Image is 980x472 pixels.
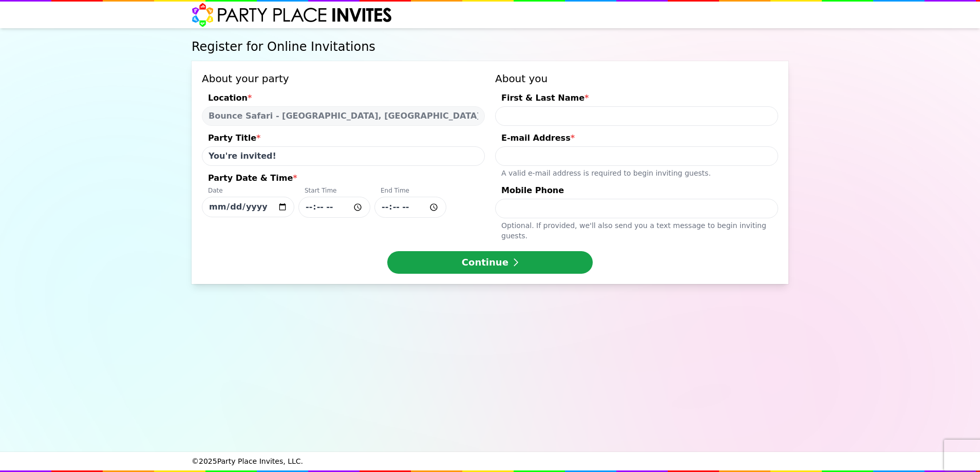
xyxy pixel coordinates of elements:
div: Location [202,92,485,106]
img: Party Place Invites [192,3,392,27]
input: Party Date & Time*DateStart TimeEnd Time [374,197,446,218]
select: Location* [202,106,485,126]
div: Party Date & Time [202,172,485,186]
div: Party Title [202,132,485,146]
input: Party Title* [202,146,485,166]
div: A valid e-mail address is required to begin inviting guests. [495,166,778,178]
div: E-mail Address [495,132,778,146]
h1: Register for Online Invitations [192,39,788,55]
div: First & Last Name [495,92,778,106]
h3: About your party [202,71,485,86]
div: Optional. If provided, we ' ll also send you a text message to begin inviting guests. [495,218,778,241]
div: Date [202,186,294,197]
h3: About you [495,71,778,86]
input: Mobile PhoneOptional. If provided, we'll also send you a text message to begin inviting guests. [495,199,778,218]
input: Party Date & Time*DateStart TimeEnd Time [298,197,370,218]
input: First & Last Name* [495,106,778,126]
div: Start Time [298,186,370,197]
div: © 2025 Party Place Invites, LLC. [192,452,788,470]
input: E-mail Address*A valid e-mail address is required to begin inviting guests. [495,146,778,166]
input: Party Date & Time*DateStart TimeEnd Time [202,197,294,217]
div: Mobile Phone [495,184,778,199]
div: End Time [374,186,446,197]
button: Continue [387,251,593,274]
